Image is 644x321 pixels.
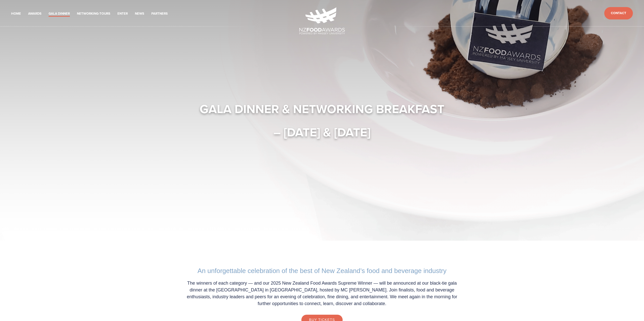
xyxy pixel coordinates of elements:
a: Networking-Tours [77,11,110,17]
h1: – [DATE] & [DATE] [176,125,468,140]
a: Gala Dinner [49,11,70,17]
a: News [135,11,144,17]
a: Partners [151,11,168,17]
a: Home [11,11,21,17]
h2: An unforgettable celebration of the best of New Zealand’s food and beverage industry [181,267,463,275]
a: Enter [117,11,128,17]
a: Awards [28,11,41,17]
a: Contact [604,7,633,19]
h1: Gala Dinner & Networking Breakfast [176,101,468,116]
p: The winners of each category — and our 2025 New Zealand Food Awards Supreme Winner — will be anno... [181,280,463,307]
